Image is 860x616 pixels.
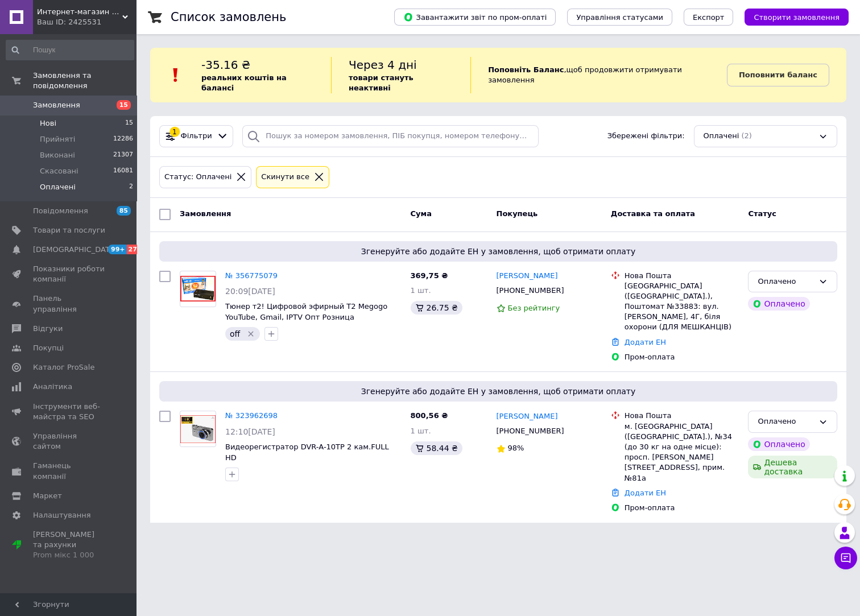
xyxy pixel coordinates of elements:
span: -35.16 ₴ [201,58,250,72]
span: (2) [741,131,751,140]
span: Через 4 дні [349,58,417,72]
h1: Список замовлень [171,10,286,24]
div: Ваш ID: 2425531 [37,17,137,27]
div: Оплачено [758,276,814,288]
a: Тюнер т2! Цифpовой эфирный Т2 Megogo YouTube, Gmail, IPTV Опт Розница [225,302,387,321]
span: 15 [117,100,131,110]
span: 15 [125,118,133,129]
a: № 323962698 [225,411,278,420]
span: Интернет-магазин "Autozvuk2011" [37,7,122,17]
span: Аналітика [33,382,72,392]
div: м. [GEOGRAPHIC_DATA] ([GEOGRAPHIC_DATA].), №34 (до 30 кг на одне місце): просп. [PERSON_NAME][STR... [625,421,739,483]
span: Маркет [33,491,62,501]
div: Нова Пошта [625,271,739,281]
div: 58.44 ₴ [411,441,462,455]
img: Фото товару [180,415,216,444]
div: [PHONE_NUMBER] [494,424,567,439]
span: 800,56 ₴ [411,411,448,420]
span: Інструменти веб-майстра та SEO [33,402,105,422]
span: Панель управління [33,293,105,314]
span: Згенеруйте або додайте ЕН у замовлення, щоб отримати оплату [164,246,833,257]
span: Управління статусами [576,13,663,22]
span: 1 шт. [411,427,431,435]
a: № 356775079 [225,271,278,280]
span: Завантажити звіт по пром-оплаті [403,12,547,22]
div: Статус: Оплачені [162,171,234,183]
span: Нові [40,118,56,129]
span: Каталог ProSale [33,362,94,373]
div: Cкинути все [259,171,312,183]
span: Покупці [33,343,64,353]
span: 99+ [108,245,127,254]
span: Доставка та оплата [611,209,695,218]
span: Скасовані [40,166,78,176]
div: [GEOGRAPHIC_DATA] ([GEOGRAPHIC_DATA].), Поштомат №33883: вул. [PERSON_NAME], 4Г, біля охорони (ДЛ... [625,281,739,333]
span: Управління сайтом [33,431,105,452]
div: 26.75 ₴ [411,301,462,315]
a: Фото товару [180,411,216,447]
span: 27 [127,245,140,254]
div: Пром-оплата [625,503,739,513]
b: Поповніть Баланс [488,65,564,74]
input: Пошук за номером замовлення, ПІБ покупця, номером телефону, Email, номером накладної [242,125,539,147]
div: Пром-оплата [625,352,739,362]
button: Управління статусами [567,9,672,26]
span: Прийняті [40,134,75,144]
a: Фото товару [180,271,216,307]
span: 2 [129,182,133,192]
span: Замовлення [33,100,80,110]
a: Видеорегистратор DVR-A-10TP 2 кам.FULL HD [225,443,389,462]
span: 16081 [113,166,133,176]
img: Фото товару [180,276,216,301]
span: 21307 [113,150,133,160]
span: 85 [117,206,131,216]
span: Згенеруйте або додайте ЕН у замовлення, щоб отримати оплату [164,386,833,397]
a: Додати ЕН [625,489,666,497]
span: 12286 [113,134,133,144]
span: Товари та послуги [33,225,105,235]
span: 98% [508,444,524,452]
a: Додати ЕН [625,338,666,346]
div: Оплачено [758,416,814,428]
a: Поповнити баланс [727,64,829,86]
button: Експорт [684,9,734,26]
b: Поповнити баланс [739,71,817,79]
span: Оплачені [704,131,739,142]
b: реальних коштів на балансі [201,73,287,92]
span: Гаманець компанії [33,461,105,481]
span: 1 шт. [411,286,431,295]
b: товари стануть неактивні [349,73,414,92]
img: :exclamation: [167,67,184,84]
span: Експорт [693,13,725,22]
span: Статус [748,209,776,218]
input: Пошук [6,40,134,60]
span: Збережені фільтри: [607,131,685,142]
span: 369,75 ₴ [411,271,448,280]
span: off [230,329,240,338]
div: Нова Пошта [625,411,739,421]
span: Cума [411,209,432,218]
span: Замовлення та повідомлення [33,71,137,91]
span: 20:09[DATE] [225,287,275,296]
div: 1 [169,127,180,137]
button: Чат з покупцем [834,547,857,569]
div: Prom мікс 1 000 [33,550,105,560]
span: [DEMOGRAPHIC_DATA] [33,245,117,255]
span: Покупець [497,209,538,218]
span: Виконані [40,150,75,160]
a: [PERSON_NAME] [497,411,558,422]
div: , щоб продовжити отримувати замовлення [470,57,727,93]
span: [PERSON_NAME] та рахунки [33,530,105,561]
div: Дешева доставка [748,456,837,478]
span: Повідомлення [33,206,88,216]
span: Без рейтингу [508,304,560,312]
span: 12:10[DATE] [225,427,275,436]
div: Оплачено [748,297,809,311]
span: Налаштування [33,510,91,520]
span: Показники роботи компанії [33,264,105,284]
a: Створити замовлення [733,13,849,21]
button: Завантажити звіт по пром-оплаті [394,9,556,26]
a: [PERSON_NAME] [497,271,558,282]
